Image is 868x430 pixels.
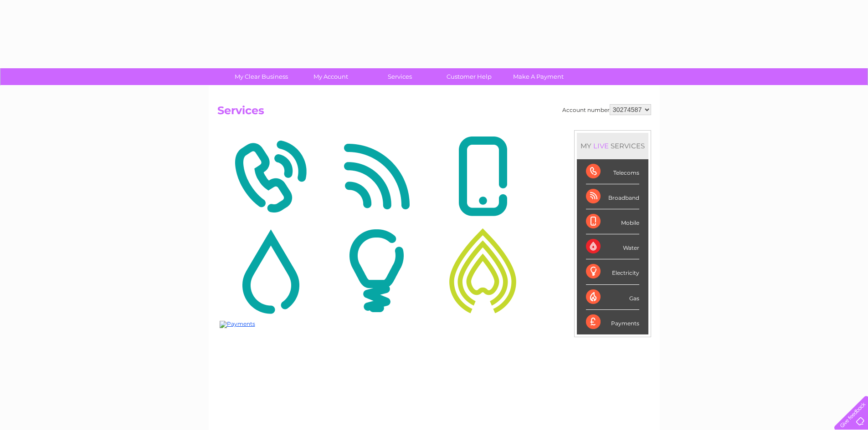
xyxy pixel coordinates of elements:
[562,104,651,115] div: Account number
[431,68,507,85] a: Customer Help
[293,68,368,85] a: My Account
[591,142,611,150] div: LIVE
[586,184,639,209] div: Broadband
[326,227,427,315] img: Electricity
[586,285,639,310] div: Gas
[577,133,648,159] div: MY SERVICES
[432,227,534,315] img: Gas
[224,68,299,85] a: My Clear Business
[501,68,576,85] a: Make A Payment
[362,68,437,85] a: Services
[220,132,321,221] img: Telecoms
[220,321,255,328] img: Payments
[586,259,639,284] div: Electricity
[586,209,639,234] div: Mobile
[586,310,639,334] div: Payments
[326,132,427,221] img: Broadband
[432,132,534,221] img: Mobile
[220,227,321,315] img: Water
[586,234,639,259] div: Water
[217,104,651,121] h2: Services
[586,159,639,184] div: Telecoms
